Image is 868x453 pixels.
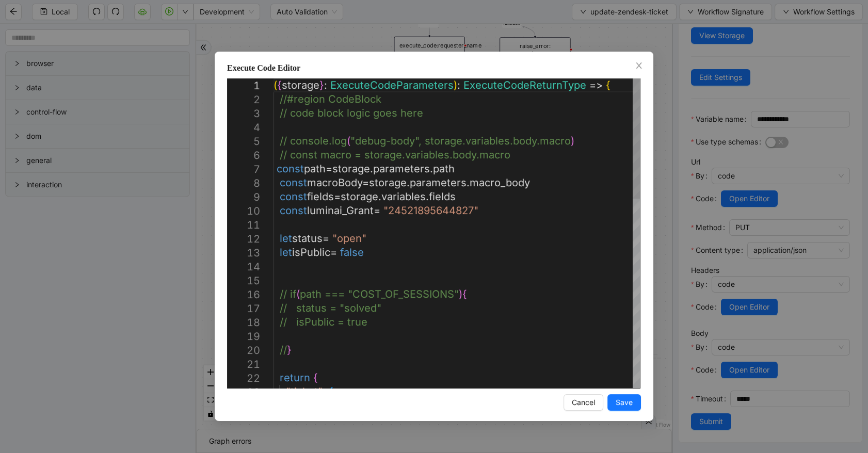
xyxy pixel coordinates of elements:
span: => [589,79,603,91]
span: // console.log [280,135,347,147]
span: parameters [373,163,430,175]
span: . [370,163,373,175]
span: = [374,204,380,217]
span: path [433,163,455,175]
span: = [334,190,341,203]
span: = [326,163,332,175]
div: 1 [227,79,260,93]
span: = [362,176,369,189]
span: variables [381,190,426,203]
span: ( [347,135,350,147]
span: storage [282,79,319,91]
span: storage [332,163,370,175]
span: : [323,385,326,398]
span: ) [571,135,574,147]
div: 8 [227,176,260,190]
span: storage [341,190,378,203]
span: ) [459,288,462,300]
span: status [292,232,323,245]
span: //#region CodeBlock [280,93,381,105]
span: // isPublic = true [280,316,367,328]
span: path === "COST_OF_SESSIONS" [300,288,459,300]
div: 16 [227,288,260,302]
span: "ticket" [286,385,323,398]
span: parameters [410,176,467,189]
span: macroBody [307,176,362,189]
span: const [280,204,307,217]
div: 15 [227,274,260,288]
span: return [280,371,310,384]
button: Save [607,394,641,411]
div: 12 [227,232,260,246]
span: : [457,79,460,91]
div: 14 [227,260,260,274]
span: fields [307,190,334,203]
div: 23 [227,385,260,399]
span: { [313,371,318,384]
div: 5 [227,135,260,149]
span: storage [369,176,407,189]
div: 13 [227,246,260,260]
button: Close [633,60,645,72]
span: : [324,79,327,91]
div: 20 [227,344,260,358]
span: let [280,246,292,258]
span: close [635,61,643,70]
div: 21 [227,358,260,371]
div: 7 [227,163,260,176]
span: . [467,176,470,189]
span: fields [429,190,456,203]
span: Cancel [572,397,595,408]
span: . [426,190,429,203]
span: let [280,232,292,245]
div: 22 [227,371,260,385]
span: } [319,79,324,91]
div: 2 [227,93,260,107]
span: . [407,176,410,189]
span: isPublic [292,246,330,258]
div: 3 [227,107,260,121]
div: 4 [227,121,260,135]
span: const [280,176,307,189]
div: 17 [227,302,260,316]
span: // status = "solved" [280,302,381,314]
span: Save [616,397,633,408]
span: // if [280,288,296,300]
span: false [340,246,364,258]
span: ( [296,288,300,300]
span: = [323,232,329,245]
button: Cancel [564,394,603,411]
span: } [287,344,292,356]
div: 18 [227,316,260,330]
span: { [462,288,467,300]
span: ( [274,79,277,91]
span: { [277,79,282,91]
span: = [330,246,337,258]
span: const [280,190,307,203]
span: // [280,344,287,356]
span: { [606,79,610,91]
div: 11 [227,218,260,232]
span: "debug-body", storage.variables.body.macro [350,135,571,147]
span: const [277,163,304,175]
span: path [304,163,326,175]
span: "24521895644827" [383,204,478,217]
span: // const macro = storage.variables.body.macro [280,149,510,161]
div: 19 [227,330,260,344]
span: luminai_Grant [307,204,374,217]
div: 9 [227,190,260,204]
span: // code block logic goes here [280,107,423,119]
span: . [378,190,381,203]
div: Execute Code Editor [227,62,641,74]
span: . [430,163,433,175]
span: ) [454,79,457,91]
div: 6 [227,149,260,163]
span: "open" [332,232,366,245]
span: ExecuteCodeParameters [330,79,454,91]
span: ExecuteCodeReturnType [463,79,586,91]
span: macro_body [470,176,530,189]
div: 10 [227,204,260,218]
span: { [329,385,333,398]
